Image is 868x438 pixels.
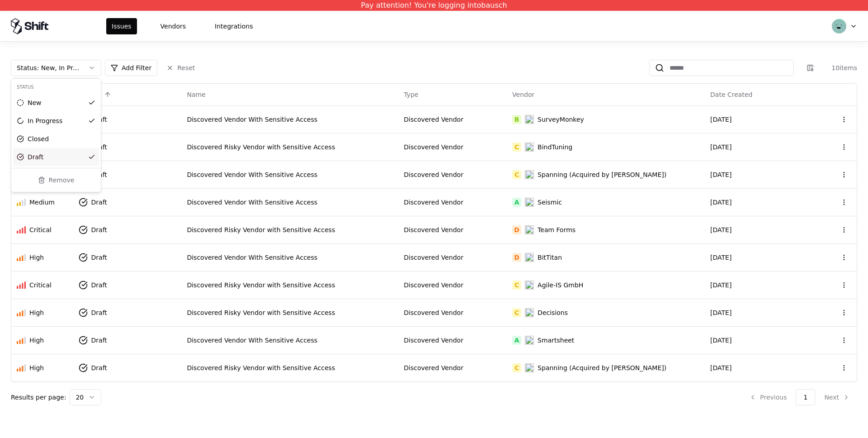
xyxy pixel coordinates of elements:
[28,134,49,143] div: Closed
[17,85,34,90] span: Status
[28,152,43,162] div: Draft
[28,98,42,107] div: New
[28,116,62,125] div: In Progress
[11,78,101,168] div: Suggestions
[15,172,97,188] button: Remove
